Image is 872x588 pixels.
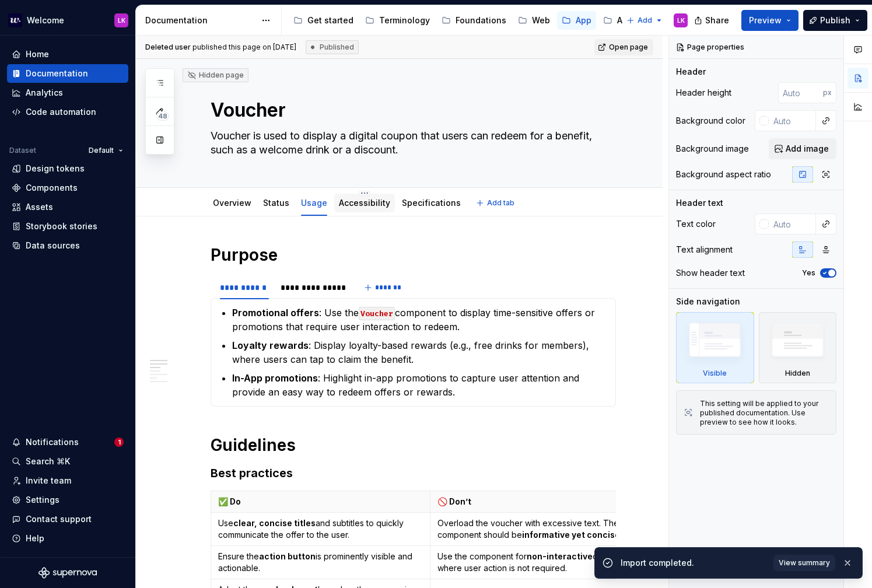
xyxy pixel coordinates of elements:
[232,339,309,351] strong: Loyalty rewards
[7,103,128,121] a: Code automation
[379,15,430,26] div: Terminology
[211,465,616,481] h3: Best practices
[7,64,128,83] a: Documentation
[676,218,716,230] div: Text color
[769,138,836,159] button: Add image
[397,190,465,215] div: Specifications
[7,510,128,528] button: Contact support
[208,96,614,124] textarea: Voucher
[456,15,506,26] div: Foundations
[208,190,256,215] div: Overview
[532,15,550,26] div: Web
[676,115,745,127] div: Background color
[785,369,810,378] div: Hidden
[677,16,685,25] div: LK
[26,456,70,467] div: Search ⌘K
[522,530,620,540] strong: informative yet concise
[472,195,520,211] button: Add tab
[7,217,128,236] a: Storybook stories
[339,198,390,208] a: Accessibility
[232,306,608,334] p: : Use the component to display time-sensitive offers or promotions that require user interaction ...
[301,198,327,208] a: Usage
[26,48,49,60] div: Home
[676,244,733,256] div: Text alignment
[527,551,593,561] strong: non-interactive
[8,13,22,27] img: 605a6a57-6d48-4b1b-b82b-b0bc8b12f237.png
[232,372,318,384] strong: In-App promotions
[83,142,128,159] button: Default
[232,338,608,366] p: : Display loyalty-based rewards (e.g., free drinks for members), where users can tap to claim the...
[232,307,319,318] strong: Promotional offers
[676,197,723,209] div: Header text
[26,494,59,506] div: Settings
[676,169,771,180] div: Background aspect ratio
[289,11,358,30] a: Get started
[437,11,511,30] a: Foundations
[26,436,79,448] div: Notifications
[307,15,353,26] div: Get started
[609,43,648,52] span: Open page
[676,312,754,383] div: Visible
[26,220,97,232] div: Storybook stories
[26,182,78,194] div: Components
[26,475,71,487] div: Invite team
[769,213,816,235] input: Auto
[26,533,44,544] div: Help
[360,11,435,30] a: Terminology
[749,15,782,26] span: Preview
[27,15,64,26] div: Welcome
[576,15,591,26] div: App
[820,15,850,26] span: Publish
[676,296,740,307] div: Side navigation
[676,143,749,155] div: Background image
[402,198,461,208] a: Specifications
[7,236,128,255] a: Data sources
[306,40,359,54] div: Published
[7,83,128,102] a: Analytics
[145,15,255,26] div: Documentation
[38,567,97,579] a: Supernova Logo
[7,178,128,197] a: Components
[334,190,395,215] div: Accessibility
[208,127,614,159] textarea: Voucher is used to display a digital coupon that users can redeem for a benefit, such as a welcom...
[823,88,832,97] p: px
[359,307,395,320] code: Voucher
[623,12,667,29] button: Add
[218,551,423,574] p: Ensure the is prominently visible and actionable.
[26,240,80,251] div: Data sources
[803,10,867,31] button: Publish
[7,45,128,64] a: Home
[118,16,125,25] div: LK
[114,437,124,447] span: 1
[218,517,423,541] p: Use and subtitles to quickly communicate the offer to the user.
[233,518,316,528] strong: clear, concise titles
[437,496,642,508] p: 🚫 Don’t
[7,529,128,548] button: Help
[26,68,88,79] div: Documentation
[26,87,63,99] div: Analytics
[263,198,289,208] a: Status
[598,11,649,30] a: Assets
[9,146,36,155] div: Dataset
[289,9,621,32] div: Page tree
[703,369,727,378] div: Visible
[145,43,191,51] span: Deleted user
[259,551,316,561] strong: action button
[705,15,729,26] span: Share
[2,8,133,33] button: WelcomeLK
[594,39,653,55] a: Open page
[676,87,731,99] div: Header height
[759,312,837,383] div: Hidden
[676,66,706,78] div: Header
[769,110,816,131] input: Auto
[638,16,652,25] span: Add
[437,551,642,574] p: Use the component for content where user action is not required.
[7,452,128,471] button: Search ⌘K
[802,268,815,278] label: Yes
[232,371,608,399] p: : Highlight in-app promotions to capture user attention and provide an easy way to redeem offers ...
[688,10,737,31] button: Share
[218,306,608,399] section-item: When to use
[779,558,830,568] span: View summary
[145,43,296,52] span: published this page on [DATE]
[213,198,251,208] a: Overview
